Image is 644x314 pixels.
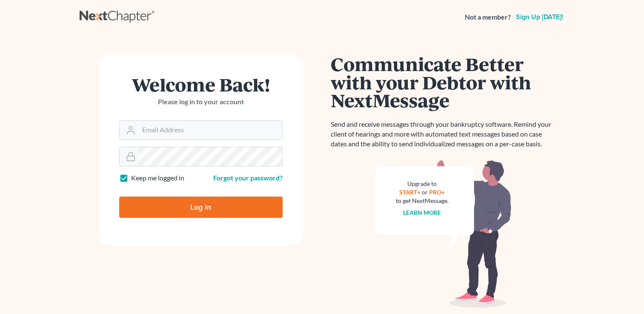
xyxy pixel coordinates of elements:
[331,55,556,109] h1: Communicate Better with your Debtor with NextMessage
[396,197,449,205] div: to get NextMessage.
[131,173,184,183] label: Keep me logged in
[403,209,441,216] a: Learn more
[119,75,283,94] h1: Welcome Back!
[514,14,565,20] a: Sign up [DATE]!
[139,121,282,140] input: Email Address
[422,188,428,196] span: or
[119,97,283,107] p: Please log in to your account
[375,159,512,308] img: nextmessage_bg-59042aed3d76b12b5cd301f8e5b87938c9018125f34e5fa2b7a6b67550977c72.svg
[213,174,283,182] a: Forgot your password?
[396,180,449,188] div: Upgrade to
[465,12,511,22] strong: Not a member?
[331,120,556,149] p: Send and receive messages through your bankruptcy software. Remind your client of hearings and mo...
[119,197,283,218] input: Log In
[399,188,421,196] a: START+
[429,188,445,196] a: PRO+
